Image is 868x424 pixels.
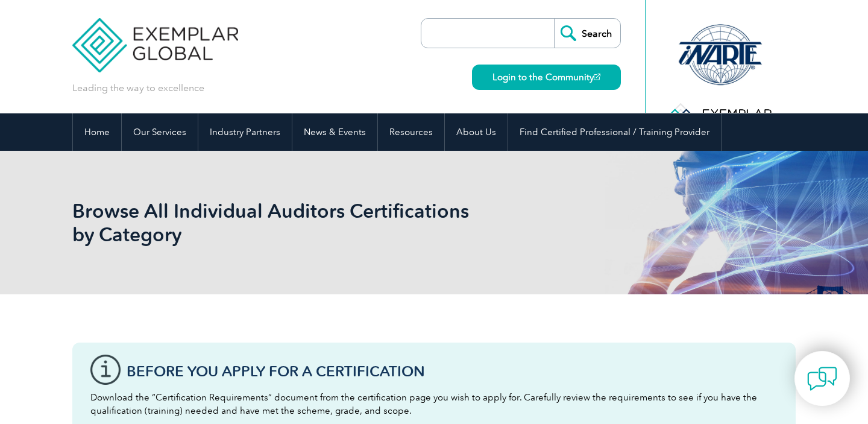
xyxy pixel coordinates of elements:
a: Home [73,113,121,151]
a: Find Certified Professional / Training Provider [508,113,721,151]
a: Industry Partners [198,113,292,151]
h1: Browse All Individual Auditors Certifications by Category [72,199,535,246]
img: contact-chat.png [807,364,837,394]
a: Login to the Community [472,65,621,90]
p: Leading the way to excellence [72,81,204,95]
a: About Us [445,113,508,151]
a: Our Services [122,113,198,151]
a: Resources [378,113,444,151]
h3: Before You Apply For a Certification [127,364,778,379]
input: Search [554,19,620,48]
p: Download the “Certification Requirements” document from the certification page you wish to apply ... [90,391,778,417]
a: News & Events [292,113,377,151]
img: open_square.png [594,74,600,80]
